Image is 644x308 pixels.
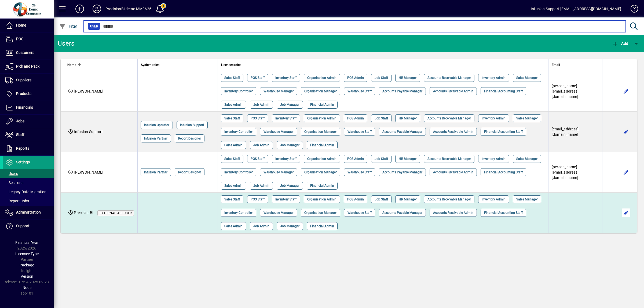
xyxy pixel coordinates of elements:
[433,89,473,94] span: Accounts Receivable Admin
[375,156,388,162] span: Job Staff
[144,122,169,128] span: Infusion Operator
[178,170,201,175] span: Report Designer
[264,210,294,215] span: Warehouse Manager
[280,183,299,188] span: Job Manager
[347,156,364,162] span: POS Admin
[90,24,98,29] span: User
[347,129,372,134] span: Warehouse Staff
[16,23,26,27] span: Home
[3,187,54,196] a: Legacy Data Migration
[3,142,54,155] a: Reports
[516,197,538,202] span: Sales Manager
[16,50,34,55] span: Customers
[58,39,80,48] div: Users
[275,116,297,121] span: Inventory Staff
[427,197,471,202] span: Accounts Receivable Manager
[16,37,23,41] span: POS
[141,62,159,68] span: System roles
[224,223,243,229] span: Sales Admin
[484,89,523,94] span: Financial Accounting Staff
[482,197,506,202] span: Inventory Admin
[221,62,241,68] span: Licensee roles
[251,197,265,202] span: POS Staff
[224,75,240,80] span: Sales Staff
[3,87,54,101] a: Products
[310,142,334,148] span: Financial Admin
[482,116,506,121] span: Inventory Admin
[23,285,31,290] span: Node
[224,156,240,162] span: Sales Staff
[307,116,336,121] span: Organisation Admin
[347,210,372,215] span: Warehouse Staff
[100,211,132,215] span: External API user
[531,5,621,13] div: Infusion Support [EMAIL_ADDRESS][DOMAIN_NAME]
[3,115,54,128] a: Jobs
[224,183,243,188] span: Sales Admin
[15,252,39,256] span: Licensee Type
[59,24,77,28] span: Filter
[275,156,297,162] span: Inventory Staff
[16,224,30,228] span: Support
[3,74,54,87] a: Suppliers
[427,116,471,121] span: Accounts Receivable Manager
[253,102,269,107] span: Job Admin
[3,46,54,60] a: Customers
[3,206,54,219] a: Administration
[67,62,134,68] div: Name
[484,129,523,134] span: Financial Accounting Staff
[224,129,253,134] span: Inventory Controller
[399,197,417,202] span: HR Manager
[307,197,336,202] span: Organisation Admin
[253,142,269,148] span: Job Admin
[622,208,630,217] button: Edit
[516,156,538,162] span: Sales Manager
[224,89,253,94] span: Inventory Controller
[16,78,31,82] span: Suppliers
[627,1,637,19] a: Knowledge Base
[382,210,422,215] span: Accounts Payable Manager
[552,127,579,137] span: [EMAIL_ADDRESS][DOMAIN_NAME]
[3,101,54,114] a: Financials
[3,60,54,73] a: Pick and Pack
[71,4,88,14] button: Add
[251,116,265,121] span: POS Staff
[611,39,630,48] button: Add
[304,170,337,175] span: Organisation Manager
[253,183,269,188] span: Job Admin
[144,136,167,141] span: Infusion Partner
[482,156,506,162] span: Inventory Admin
[382,170,422,175] span: Accounts Payable Manager
[3,178,54,187] a: Sessions
[612,41,628,46] span: Add
[552,62,560,68] span: Email
[399,156,417,162] span: HR Manager
[58,21,79,31] button: Filter
[5,181,23,185] span: Sessions
[3,169,54,178] a: Users
[375,116,388,121] span: Job Staff
[251,156,265,162] span: POS Staff
[16,105,33,109] span: Financials
[3,19,54,32] a: Home
[427,156,471,162] span: Accounts Receivable Manager
[280,102,299,107] span: Job Manager
[3,219,54,233] a: Support
[264,89,294,94] span: Warehouse Manager
[347,170,372,175] span: Warehouse Staff
[622,127,630,136] button: Edit
[67,62,76,68] span: Name
[251,75,265,80] span: POS Staff
[347,197,364,202] span: POS Admin
[16,64,39,68] span: Pick and Pack
[347,75,364,80] span: POS Admin
[74,130,103,134] span: Infusion Support
[433,210,473,215] span: Accounts Receivable Admin
[304,89,337,94] span: Organisation Manager
[16,160,30,164] span: Settings
[482,75,506,80] span: Inventory Admin
[304,129,337,134] span: Organisation Manager
[144,170,167,175] span: Infusion Partner
[484,210,523,215] span: Financial Accounting Staff
[552,165,579,180] span: [PERSON_NAME][EMAIL_ADDRESS][DOMAIN_NAME]
[16,119,24,123] span: Jobs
